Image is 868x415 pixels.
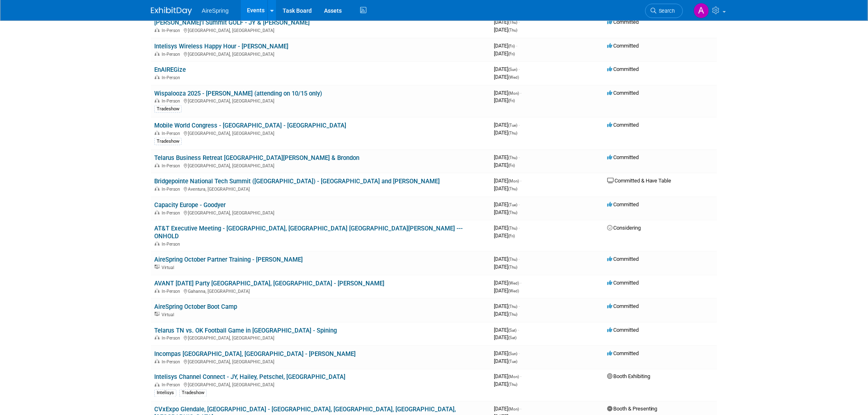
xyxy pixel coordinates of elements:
span: [DATE] [494,122,520,128]
span: [DATE] [494,280,521,286]
span: In-Person [162,242,183,247]
span: (Sat) [508,328,516,333]
div: Intelisys [154,390,176,397]
img: In-Person Event [155,242,160,246]
span: - [519,19,520,25]
span: [DATE] [494,374,521,380]
span: (Thu) [508,226,517,230]
span: (Thu) [508,131,517,135]
span: Committed [607,280,639,286]
span: [DATE] [494,154,520,160]
span: In-Person [162,28,183,33]
img: Virtual Event [155,265,160,269]
span: [DATE] [494,287,519,294]
span: Committed [607,201,639,207]
a: Mobile World Congress - [GEOGRAPHIC_DATA] - [GEOGRAPHIC_DATA] [154,122,346,129]
span: In-Person [162,359,183,365]
span: Virtual [162,312,176,317]
span: (Fri) [508,163,515,168]
span: AireSpring [202,7,228,14]
a: Intelisys Channel Connect - JY, Hailey, Petschel, [GEOGRAPHIC_DATA] [154,374,345,381]
div: [GEOGRAPHIC_DATA], [GEOGRAPHIC_DATA] [154,27,487,33]
span: In-Person [162,75,183,80]
span: - [520,280,521,286]
span: [DATE] [494,19,520,25]
img: In-Person Event [155,98,160,103]
div: [GEOGRAPHIC_DATA], [GEOGRAPHIC_DATA] [154,97,487,104]
a: Bridgepointe National Tech Summit ([GEOGRAPHIC_DATA]) - [GEOGRAPHIC_DATA] and [PERSON_NAME] [154,178,440,185]
span: (Tue) [508,203,517,207]
span: (Fri) [508,52,515,56]
span: In-Person [162,98,183,104]
div: Tradeshow [154,138,182,145]
span: (Thu) [508,312,517,317]
span: - [519,201,520,207]
span: Committed [607,256,639,262]
div: [GEOGRAPHIC_DATA], [GEOGRAPHIC_DATA] [154,334,487,341]
span: (Thu) [508,20,517,25]
span: Committed [607,66,639,72]
span: - [520,406,521,412]
span: [DATE] [494,185,517,192]
span: (Mon) [508,375,519,379]
a: Wispalooza 2025 - [PERSON_NAME] (attending on 10/15 only) [154,90,322,97]
span: - [520,178,521,184]
a: Intelisys Wireless Happy Hour - [PERSON_NAME] [154,43,288,50]
span: - [519,66,520,72]
img: In-Person Event [155,289,160,293]
span: Virtual [162,265,176,270]
span: [DATE] [494,43,517,49]
span: (Fri) [508,234,515,238]
a: AireSpring October Partner Training - [PERSON_NAME] [154,256,303,263]
span: [DATE] [494,334,516,340]
span: (Mon) [508,91,519,96]
span: Booth Exhibiting [607,374,650,380]
div: [GEOGRAPHIC_DATA], [GEOGRAPHIC_DATA] [154,358,487,365]
span: In-Person [162,131,183,136]
img: In-Person Event [155,52,160,56]
a: Search [645,4,683,18]
span: - [519,225,520,231]
span: [DATE] [494,381,517,388]
span: [DATE] [494,311,517,317]
span: In-Person [162,335,183,341]
a: Capacity Europe - Goodyer [154,201,226,209]
img: Virtual Event [155,312,160,316]
img: In-Person Event [155,187,160,191]
span: (Tue) [508,359,517,364]
img: In-Person Event [155,131,160,135]
span: Committed [607,122,639,128]
span: Committed [607,19,639,25]
span: Considering [607,225,641,231]
a: AT&T Executive Meeting - [GEOGRAPHIC_DATA], [GEOGRAPHIC_DATA] [GEOGRAPHIC_DATA][PERSON_NAME] --- ... [154,225,463,240]
span: In-Person [162,383,183,388]
span: [DATE] [494,233,515,239]
span: In-Person [162,289,183,294]
span: Committed [607,43,639,49]
span: [DATE] [494,178,521,184]
span: [DATE] [494,74,519,80]
span: [DATE] [494,264,517,270]
span: - [519,350,520,356]
span: [DATE] [494,97,515,103]
span: (Thu) [508,383,517,387]
a: Telarus TN vs. OK Football Game in [GEOGRAPHIC_DATA] - Spining [154,327,337,334]
div: Tradeshow [154,105,182,113]
span: [DATE] [494,327,519,333]
span: [DATE] [494,66,520,72]
span: - [519,303,520,309]
span: [DATE] [494,256,520,262]
span: In-Person [162,187,183,192]
span: (Wed) [508,289,519,293]
span: (Wed) [508,75,519,80]
span: (Thu) [508,210,517,215]
span: (Thu) [508,28,517,32]
span: [DATE] [494,201,520,207]
span: (Fri) [508,44,515,48]
img: ExhibitDay [151,7,192,15]
span: (Mon) [508,179,519,183]
span: - [518,327,519,333]
span: [DATE] [494,350,520,356]
a: [PERSON_NAME]'l Summit GOLF - JY & [PERSON_NAME] [154,19,310,26]
span: [DATE] [494,50,515,57]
